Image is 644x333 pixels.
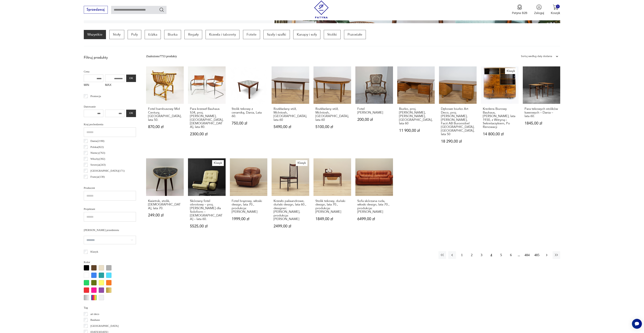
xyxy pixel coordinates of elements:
p: 870,00 zł [148,125,182,129]
p: 750,00 zł [232,122,265,125]
p: Niemcy ( 763 ) [90,151,105,155]
button: 2 [468,251,476,259]
button: OK [126,75,136,82]
a: Łóżka [145,30,161,39]
h3: Biurko, proj. [PERSON_NAME], [PERSON_NAME], [GEOGRAPHIC_DATA], lata 60 [399,107,433,125]
a: Dębowe biurko Art Deco, proj. Gunnar Ericsson, Atvidaberg, Facit AB Buromöbel Zurich, Szwajcaria,... [439,66,477,152]
p: Dania ( 2190 ) [90,139,104,143]
h3: Stolik tekowy z ceramiką, Dania, Lata 60. [232,107,265,118]
p: Regały [184,30,202,39]
a: Para tekowych stolików kawowych – Dania – lata 60.Para tekowych stolików kawowych – Dania – lata ... [523,66,560,152]
div: Sortuj według daty dodania [521,54,552,59]
button: 3 [478,251,485,259]
h3: Rozkładany stół, McIntosh, [GEOGRAPHIC_DATA], lata 60 [274,107,307,122]
a: Kanapy i sofy [293,30,320,39]
a: Rozkładany stół, McIntosh, Wielka Brytania, lata 60Rozkładany stół, McIntosh, [GEOGRAPHIC_DATA], ... [272,66,309,152]
a: Krzesła i taborety [206,30,239,39]
h3: Para tekowych stolików kawowych – Dania – lata 60. [525,107,558,118]
a: KlasykSkórzany fotel obrotowy – proj. Eugen Schmidt dla Soloform – Niemcy – lata 60.Skórzany fote... [188,158,226,236]
button: Szukaj [159,7,164,12]
div: Znaleziono 7753 produkty [146,54,177,59]
a: Stolik tekowy, duński design, lata 70., produkcja: DaniaStolik tekowy, duński design, lata 70., p... [313,158,351,236]
p: Promocja [90,94,101,98]
p: Filtruj produkty [84,55,136,60]
a: Rozkładany stół, McIntosh, Wielka Brytania, lata 60Rozkładany stół, McIntosh, [GEOGRAPHIC_DATA], ... [313,66,351,152]
h3: Fotel bambusowy Mid Century, [GEOGRAPHIC_DATA], lata 50. [148,107,182,122]
button: OK [126,110,136,117]
p: 200,00 zł [357,118,391,122]
a: Stoliki [324,30,340,39]
p: Koszyk [551,11,560,15]
a: Sprzedawaj [84,9,108,11]
a: Fotele [243,30,260,39]
a: Biurko, proj. G. Omann, Omann Jun, Dania, lata 60Biurko, proj. [PERSON_NAME], [PERSON_NAME], [GEO... [397,66,435,152]
button: Patyna B2B [512,4,527,15]
a: Wszystkie [84,30,106,39]
h3: Kredens Biurowy Bauhaus, [PERSON_NAME], lata 1930, z Witryną i Sekretarzykiem, Po Renowacji [483,107,517,129]
img: Ikona koszyka [553,4,558,10]
p: Klasyk [90,249,98,254]
p: 2499,00 zł [274,224,307,228]
a: Para krzeseł Bauhaus S34, proj. Mart Stam, Bulthaup, Niemcy, lata 80.Para krzeseł Bauhaus S34, pr... [188,66,226,152]
p: 5490,00 zł [274,125,307,129]
p: 1849,00 zł [315,217,349,221]
p: Włochy ( 392 ) [90,157,105,161]
button: 484 [523,251,531,259]
img: Ikonka użytkownika [536,4,542,10]
p: Cena [84,69,136,74]
p: Zaloguj [534,11,544,15]
label: MIN [84,82,103,89]
p: Szwecja ( 243 ) [90,162,106,167]
p: Bauhaus [90,318,100,322]
p: Francja ( 130 ) [90,174,105,179]
p: 5100,00 zł [315,125,349,129]
p: Pozostałe [344,30,366,39]
p: 1999,00 zł [232,217,265,221]
button: 0Koszyk [551,4,560,15]
p: 1845,00 zł [525,122,558,125]
p: art deco [90,312,99,316]
img: Patyna - sklep z meblami i dekoracjami vintage [312,1,330,18]
a: Pufy [128,30,141,39]
a: Ikona medaluPatyna B2B [512,4,527,15]
button: Sprzedawaj [84,6,108,14]
a: Sofa skórzana ruda, włoski design, lata 70., produkcja: PelleRossiSofa skórzana ruda, włoski desi... [355,158,393,236]
button: 6 [507,251,515,259]
p: Datowanie [84,104,136,109]
p: Producent [84,186,136,190]
a: Stoły [109,30,124,39]
button: 4 [487,251,495,259]
p: 14 800,00 zł [483,132,517,136]
label: MAX [105,82,125,89]
p: Kolor [84,260,136,264]
p: Tag [84,305,136,310]
h3: Stolik tekowy, duński design, lata 70., produkcja: [PERSON_NAME] [315,199,349,214]
button: 1 [458,251,466,259]
h3: Fotel brązowy, włoski design, lata 70., produkcja: [PERSON_NAME] [232,199,265,214]
a: KlasykKredens Biurowy Bauhaus, Robert Slezák, lata 1930, z Witryną i Sekretarzykiem, Po Renowacji... [481,66,519,152]
p: Polska ( 822 ) [90,145,104,149]
p: Patyna B2B [512,11,527,15]
iframe: Smartsupp widget button [632,319,642,329]
h3: Kwietnik, stolik, [DEMOGRAPHIC_DATA], lata 70. [148,199,182,210]
h3: Sofa skórzana ruda, włoski design, lata 70., produkcja: [PERSON_NAME] [357,199,391,214]
p: 18 290,00 zł [441,140,475,143]
a: KlasykKrzesło palisandrowe, duński design, lata 60., designer: Arne Vodder, produkcja: SibastKrze... [272,158,309,236]
img: Ikona medalu [517,4,522,10]
h3: Skórzany fotel obrotowy – proj. [PERSON_NAME] dla Soloform – [DEMOGRAPHIC_DATA] – lata 60. [190,199,224,221]
p: [PERSON_NAME] przedmiotu [84,228,136,232]
a: Szafy i szafki [263,30,290,39]
h3: Fotel [PERSON_NAME] [357,107,391,114]
a: Fotel brązowy, włoski design, lata 70., produkcja: WłochyFotel brązowy, włoski design, lata 70., ... [230,158,268,236]
a: Stolik tekowy z ceramiką, Dania, Lata 60.Stolik tekowy z ceramiką, Dania, Lata 60.750,00 zł [230,66,268,152]
p: 2300,00 zł [190,132,224,136]
a: Kwietnik, stolik, Niemcy, lata 70.Kwietnik, stolik, [DEMOGRAPHIC_DATA], lata 70.249,00 zł [146,158,184,236]
p: 249,00 zł [148,213,182,217]
h3: Krzesło palisandrowe, duński design, lata 60., designer: [PERSON_NAME], produkcja: [PERSON_NAME] [274,199,307,221]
